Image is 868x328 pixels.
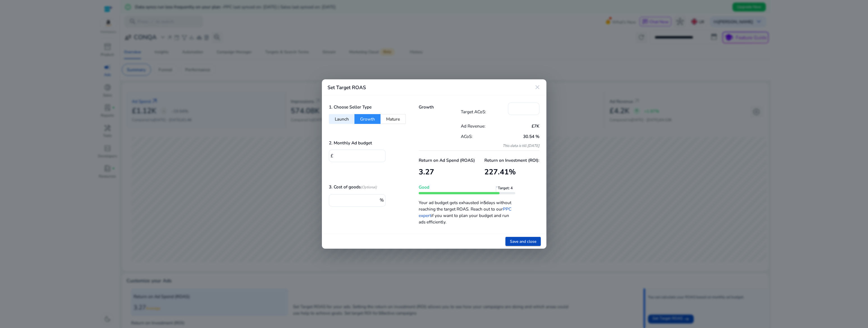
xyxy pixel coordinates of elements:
[329,140,372,145] h5: 2. Monthly Ad budget
[419,200,511,212] span: Your ad budget gets exhausted in days without reaching the target ROAS. Reach out to our
[331,153,333,159] span: £
[509,167,516,177] span: %
[419,157,475,163] p: Return on Ad Spend (ROAS)
[329,114,354,124] button: Launch
[505,237,541,246] button: Save and close
[498,186,517,194] span: Target: 4
[484,168,539,177] h3: 227.41
[419,105,461,110] h5: Growth
[461,144,539,149] p: This data is till [DATE]
[380,197,384,203] span: %
[461,108,508,115] p: Target ACoS:
[461,123,500,129] p: Ad Revenue:
[419,206,511,218] a: PPC expert
[329,184,377,190] h5: 3. Cost of goods
[484,200,486,205] b: 5
[510,239,536,244] span: Save and close
[327,85,366,91] h4: Set Target ROAS
[419,184,515,190] p: Good
[461,133,500,140] p: ACoS:
[354,114,381,124] button: Growth
[500,123,539,129] p: £7K
[329,105,372,110] h5: 1. Choose Seller Type
[500,133,539,140] p: 30.54 %
[419,168,475,177] h3: 3.27
[484,157,539,163] p: Return on Investment (ROI):
[419,197,515,225] p: if you want to plan your budget and run ads efficiently.
[381,114,406,124] button: Mature
[534,84,541,91] mat-icon: close
[361,185,377,190] i: (Optional)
